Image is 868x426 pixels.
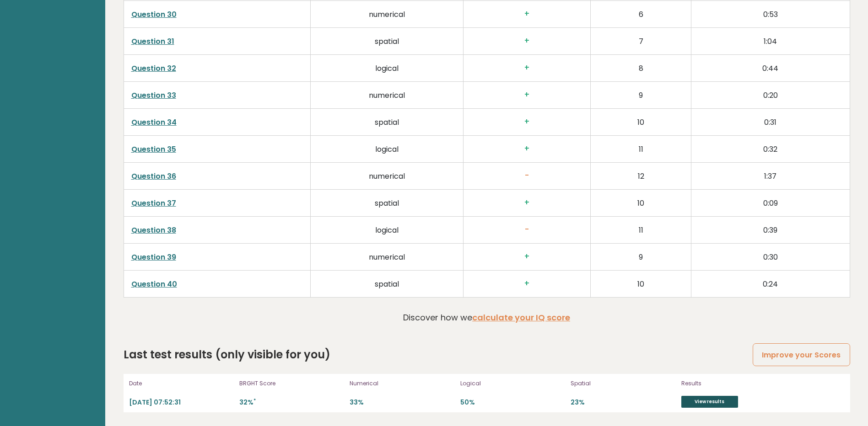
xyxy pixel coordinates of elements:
[471,36,582,46] h3: +
[311,28,464,55] td: spatial
[590,136,691,163] td: 11
[681,396,738,408] a: View results
[311,1,464,28] td: numerical
[691,163,850,190] td: 1:37
[131,279,177,289] a: Question 40
[239,398,344,407] p: 32%
[681,379,777,388] p: Results
[472,312,570,323] a: calculate your IQ score
[311,163,464,190] td: numerical
[753,343,850,367] a: Improve your Scores
[311,82,464,109] td: numerical
[311,109,464,136] td: spatial
[691,244,850,271] td: 0:30
[239,379,344,388] p: BRGHT Score
[311,217,464,244] td: logical
[691,55,850,82] td: 0:44
[131,144,176,154] a: Question 35
[471,171,582,181] h3: -
[691,271,850,298] td: 0:24
[311,271,464,298] td: spatial
[131,117,177,128] a: Question 34
[471,279,582,288] h3: +
[471,198,582,208] h3: +
[350,379,454,388] p: Numerical
[471,117,582,127] h3: +
[311,190,464,217] td: spatial
[590,28,691,55] td: 7
[311,55,464,82] td: logical
[590,163,691,190] td: 12
[590,1,691,28] td: 6
[131,252,176,262] a: Question 39
[691,136,850,163] td: 0:32
[403,311,570,324] p: Discover how we
[131,9,177,20] a: Question 30
[131,225,176,235] a: Question 38
[590,244,691,271] td: 9
[124,346,330,363] h2: Last test results (only visible for you)
[590,82,691,109] td: 9
[691,28,850,55] td: 1:04
[129,379,234,388] p: Date
[471,252,582,261] h3: +
[131,171,176,181] a: Question 36
[691,190,850,217] td: 0:09
[460,379,565,388] p: Logical
[131,36,174,47] a: Question 31
[460,398,565,407] p: 50%
[571,398,675,407] p: 23%
[129,398,234,407] p: [DATE] 07:52:31
[691,217,850,244] td: 0:39
[131,90,176,101] a: Question 33
[590,109,691,136] td: 10
[691,82,850,109] td: 0:20
[571,379,675,388] p: Spatial
[471,144,582,154] h3: +
[311,244,464,271] td: numerical
[691,109,850,136] td: 0:31
[350,398,454,407] p: 33%
[131,63,176,74] a: Question 32
[131,198,176,208] a: Question 37
[590,190,691,217] td: 10
[471,63,582,73] h3: +
[691,1,850,28] td: 0:53
[311,136,464,163] td: logical
[590,55,691,82] td: 8
[471,225,582,234] h3: -
[590,271,691,298] td: 10
[471,90,582,100] h3: +
[590,217,691,244] td: 11
[471,9,582,19] h3: +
